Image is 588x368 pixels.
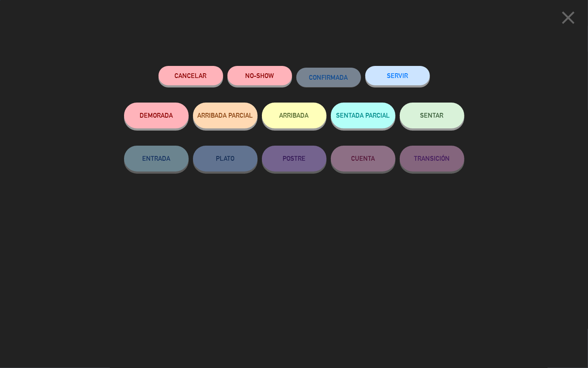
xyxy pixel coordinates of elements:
button: DEMORADA [124,103,189,128]
button: SENTADA PARCIAL [331,103,395,128]
span: SENTAR [420,112,444,119]
button: TRANSICIÓN [400,146,464,172]
button: ARRIBADA PARCIAL [193,103,258,128]
button: CONFIRMADA [296,68,361,87]
button: ARRIBADA [262,103,327,128]
button: POSTRE [262,146,327,172]
button: ENTRADA [124,146,189,172]
button: SENTAR [400,103,464,128]
button: PLATO [193,146,258,172]
button: close [555,6,582,32]
button: SERVIR [365,66,430,85]
button: CUENTA [331,146,395,172]
span: ARRIBADA PARCIAL [197,112,253,119]
i: close [557,7,579,28]
button: Cancelar [159,66,223,85]
button: NO-SHOW [227,66,292,85]
span: CONFIRMADA [309,74,348,81]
